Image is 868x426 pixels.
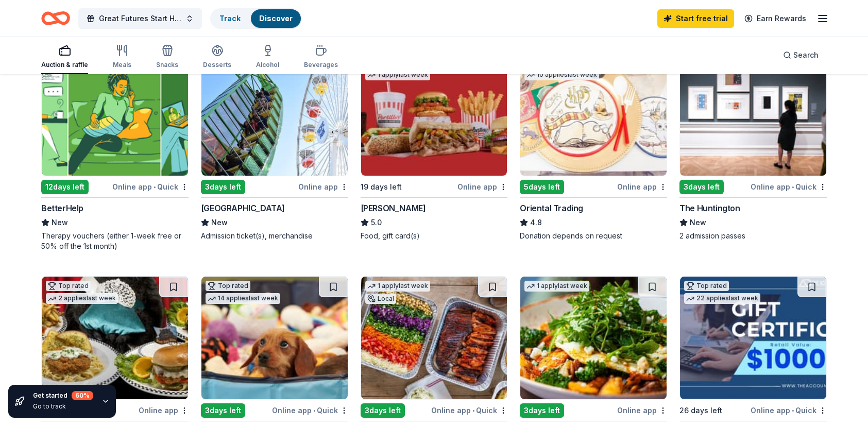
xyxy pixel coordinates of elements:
[112,180,189,193] div: Online app Quick
[431,404,507,417] div: Online app Quick
[154,183,156,191] span: •
[78,8,202,29] button: Great Futures Start Here [PERSON_NAME]
[361,202,426,214] div: [PERSON_NAME]
[298,180,348,193] div: Online app
[520,231,667,241] div: Donation depends on request
[219,14,241,23] a: Track
[684,293,760,304] div: 22 applies last week
[41,6,70,30] a: Home
[679,231,827,241] div: 2 admission passes
[520,403,564,418] div: 3 days left
[679,404,722,417] div: 26 days left
[201,403,245,418] div: 3 days left
[52,216,68,229] span: New
[520,202,583,214] div: Oriental Trading
[201,202,285,214] div: [GEOGRAPHIC_DATA]
[41,231,189,251] div: Therapy vouchers (either 1-week free or 50% off the 1st month)
[41,40,88,74] button: Auction & raffle
[41,53,189,251] a: Image for BetterHelp12days leftOnline app•QuickBetterHelpNewTherapy vouchers (either 1-week free ...
[793,49,819,61] span: Search
[680,53,826,176] img: Image for The Huntington
[520,53,667,241] a: Image for Oriental TradingTop rated10 applieslast week5days leftOnline appOriental Trading4.8Dona...
[365,70,430,80] div: 1 apply last week
[113,61,131,69] div: Meals
[313,406,315,415] span: •
[457,180,507,193] div: Online app
[113,40,131,74] button: Meals
[201,53,348,176] img: Image for Pacific Park
[617,180,667,193] div: Online app
[530,216,542,229] span: 4.8
[775,45,827,65] button: Search
[690,216,706,229] span: New
[371,216,382,229] span: 5.0
[365,281,430,292] div: 1 apply last week
[304,61,338,69] div: Beverages
[472,406,474,415] span: •
[361,53,507,176] img: Image for Portillo's
[256,40,279,74] button: Alcohol
[792,183,794,191] span: •
[361,231,508,241] div: Food, gift card(s)
[679,53,827,241] a: Image for The HuntingtonLocal3days leftOnline app•QuickThe HuntingtonNew2 admission passes
[156,61,178,69] div: Snacks
[361,403,405,418] div: 3 days left
[41,202,83,214] div: BetterHelp
[617,404,667,417] div: Online app
[206,293,280,304] div: 14 applies last week
[201,277,348,399] img: Image for BarkBox
[792,406,794,415] span: •
[751,404,827,417] div: Online app Quick
[203,61,231,69] div: Desserts
[211,216,228,229] span: New
[41,61,88,69] div: Auction & raffle
[738,9,812,28] a: Earn Rewards
[272,404,348,417] div: Online app Quick
[679,180,724,194] div: 3 days left
[361,181,402,193] div: 19 days left
[520,277,667,399] img: Image for First Watch
[680,277,826,399] img: Image for The Accounting Doctor
[46,293,118,304] div: 2 applies last week
[679,202,740,214] div: The Huntington
[657,9,734,28] a: Start free trial
[33,402,93,411] div: Go to track
[201,180,245,194] div: 3 days left
[41,180,89,194] div: 12 days left
[201,231,348,241] div: Admission ticket(s), merchandise
[210,8,302,29] button: TrackDiscover
[520,180,564,194] div: 5 days left
[42,277,188,399] img: Image for Black Bear Diner
[361,277,507,399] img: Image for STONEFIRE Grill
[524,281,589,292] div: 1 apply last week
[361,53,508,241] a: Image for Portillo'sTop rated1 applylast week19 days leftOnline app[PERSON_NAME]5.0Food, gift car...
[751,180,827,193] div: Online app Quick
[156,40,178,74] button: Snacks
[99,12,181,25] span: Great Futures Start Here [PERSON_NAME]
[524,70,599,80] div: 10 applies last week
[203,40,231,74] button: Desserts
[256,61,279,69] div: Alcohol
[684,281,729,291] div: Top rated
[304,40,338,74] button: Beverages
[206,281,250,291] div: Top rated
[72,391,93,400] div: 60 %
[201,53,348,241] a: Image for Pacific ParkLocal3days leftOnline app[GEOGRAPHIC_DATA]NewAdmission ticket(s), merchandise
[259,14,293,23] a: Discover
[42,53,188,176] img: Image for BetterHelp
[46,281,91,291] div: Top rated
[520,53,667,176] img: Image for Oriental Trading
[33,391,93,400] div: Get started
[365,294,396,304] div: Local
